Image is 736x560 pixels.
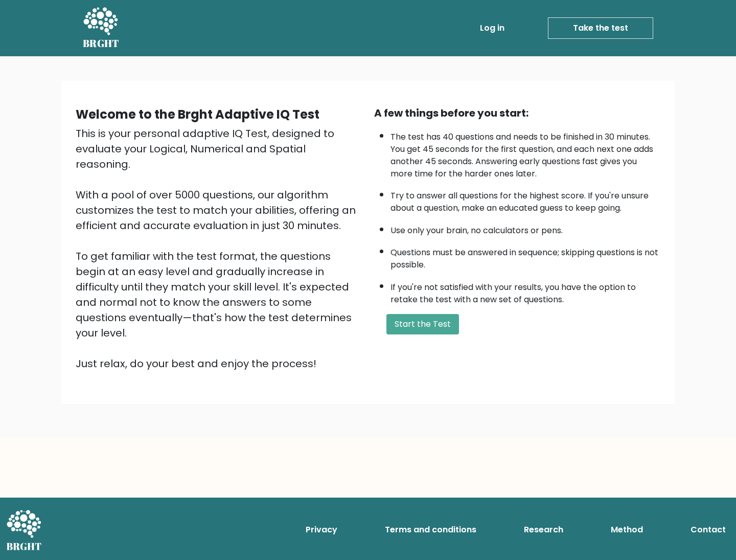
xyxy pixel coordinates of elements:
b: Welcome to the Brght Adaptive IQ Test [76,106,319,123]
h5: BRGHT [83,37,120,50]
li: Questions must be answered in sequence; skipping questions is not possible. [390,241,660,271]
li: If you're not satisfied with your results, you have the option to retake the test with a new set ... [390,276,660,306]
a: Contact [686,520,730,540]
div: A few things before you start: [374,105,660,121]
a: Privacy [302,520,341,540]
a: Method [607,520,647,540]
a: Log in [476,18,509,38]
a: Take the test [548,17,653,39]
a: Terms and conditions [381,520,480,540]
a: Research [520,520,567,540]
a: BRGHT [83,4,120,52]
div: This is your personal adaptive IQ Test, designed to evaluate your Logical, Numerical and Spatial ... [76,126,362,371]
li: The test has 40 questions and needs to be finished in 30 minutes. You get 45 seconds for the firs... [390,126,660,180]
li: Use only your brain, no calculators or pens. [390,219,660,237]
button: Start the Test [386,314,459,334]
li: Try to answer all questions for the highest score. If you're unsure about a question, make an edu... [390,185,660,214]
